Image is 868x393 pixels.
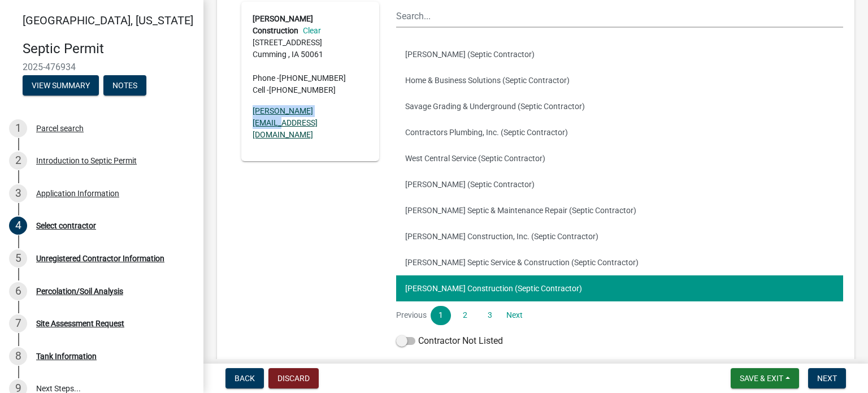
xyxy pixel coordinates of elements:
[253,106,318,139] a: [PERSON_NAME][EMAIL_ADDRESS][DOMAIN_NAME]
[396,145,843,171] button: West Central Service (Septic Contractor)
[103,75,146,96] button: Notes
[279,74,346,83] span: [PHONE_NUMBER]
[36,189,119,197] div: Application Information
[9,347,27,365] div: 8
[23,41,194,57] h4: Septic Permit
[36,287,123,295] div: Percolation/Soil Analysis
[396,5,843,28] input: Search...
[36,222,96,230] div: Select contractor
[23,62,181,72] span: 2025-476934
[36,319,124,327] div: Site Assessment Request
[396,306,843,325] nav: Page navigation
[396,41,843,67] button: [PERSON_NAME] (Septic Contractor)
[9,217,27,235] div: 4
[740,374,783,383] span: Save & Exit
[36,352,97,360] div: Tank Information
[455,306,475,325] a: 2
[396,334,503,348] label: Contractor Not Listed
[36,254,164,262] div: Unregistered Contractor Information
[396,249,843,275] button: [PERSON_NAME] Septic Service & Construction (Septic Contractor)
[225,368,264,388] button: Back
[36,157,137,165] div: Introduction to Septic Permit
[235,374,255,383] span: Back
[9,282,27,300] div: 6
[396,67,843,93] button: Home & Business Solutions (Septic Contractor)
[9,119,27,137] div: 1
[9,314,27,332] div: 7
[9,249,27,267] div: 5
[253,85,269,94] abbr: Cell -
[431,306,451,325] a: 1
[268,368,319,388] button: Discard
[253,13,368,96] address: [STREET_ADDRESS] Cumming , IA 50061
[269,85,336,94] span: [PHONE_NUMBER]
[23,14,193,27] span: [GEOGRAPHIC_DATA], [US_STATE]
[396,223,843,249] button: [PERSON_NAME] Construction, Inc. (Septic Contractor)
[253,14,313,35] strong: [PERSON_NAME] Construction
[396,171,843,197] button: [PERSON_NAME] (Septic Contractor)
[23,81,99,90] wm-modal-confirm: Summary
[396,197,843,223] button: [PERSON_NAME] Septic & Maintenance Repair (Septic Contractor)
[731,368,799,388] button: Save & Exit
[480,306,500,325] a: 3
[817,374,837,383] span: Next
[396,93,843,119] button: Savage Grading & Underground (Septic Contractor)
[9,184,27,202] div: 3
[298,26,321,35] a: Clear
[103,81,146,90] wm-modal-confirm: Notes
[9,152,27,170] div: 2
[396,275,843,301] button: [PERSON_NAME] Construction (Septic Contractor)
[396,119,843,145] button: Contractors Plumbing, Inc. (Septic Contractor)
[36,124,84,132] div: Parcel search
[253,74,279,83] abbr: Phone -
[23,75,99,96] button: View Summary
[504,306,524,325] a: Next
[808,368,846,388] button: Next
